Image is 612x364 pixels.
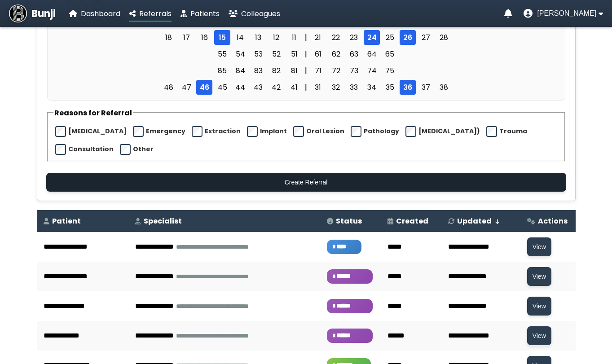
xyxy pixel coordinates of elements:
span: 27 [418,30,434,45]
span: 54 [232,47,248,61]
label: Consultation [68,145,114,154]
th: Specialist [128,210,320,232]
label: Other [133,145,154,154]
span: 34 [364,80,380,95]
span: 47 [178,80,194,95]
span: 15 [214,30,230,45]
img: Bunji Dental Referral Management [9,4,27,22]
button: View [527,326,551,345]
span: 36 [400,80,416,95]
span: 72 [328,63,344,78]
span: 24 [364,30,380,45]
label: Emergency [146,127,185,136]
a: Referrals [129,8,172,19]
span: 44 [232,80,248,95]
button: Create Referral [46,173,566,192]
span: 16 [196,30,212,45]
th: Status [320,210,381,232]
span: 84 [232,63,248,78]
button: View [527,237,551,256]
a: Patients [181,8,220,19]
span: 42 [268,80,284,95]
th: Actions [520,210,576,232]
th: Created [381,210,441,232]
a: Bunji [9,4,56,22]
div: | [302,65,310,76]
span: 26 [400,30,416,45]
span: 62 [328,47,344,61]
span: 64 [364,47,380,61]
span: 21 [310,30,326,45]
span: 43 [250,80,266,95]
span: 17 [178,30,194,45]
label: Oral Lesion [306,127,344,136]
span: 74 [364,63,380,78]
span: 12 [268,30,284,45]
span: 22 [328,30,344,45]
span: 32 [328,80,344,95]
span: 51 [286,47,302,61]
legend: Reasons for Referral [53,107,133,118]
th: Updated [441,210,520,232]
a: Colleagues [229,8,280,19]
label: Trauma [499,127,527,136]
span: 25 [382,30,398,45]
span: 63 [346,47,362,61]
span: 48 [160,80,176,95]
span: 45 [214,80,230,95]
div: | [302,82,310,93]
label: Implant [260,127,287,136]
span: Bunji [31,6,56,21]
span: 53 [250,47,266,61]
button: User menu [524,9,603,18]
span: 73 [346,63,362,78]
span: 11 [286,30,302,45]
span: Dashboard [81,9,120,19]
a: Notifications [504,9,512,18]
span: 82 [268,63,284,78]
span: 65 [382,47,398,61]
label: [MEDICAL_DATA] [68,127,127,136]
span: Patients [190,9,220,19]
span: 85 [214,63,230,78]
button: View [527,267,551,286]
span: 61 [310,47,326,61]
span: 55 [214,47,230,61]
span: 35 [382,80,398,95]
span: 71 [310,63,326,78]
span: 33 [346,80,362,95]
div: | [302,48,310,60]
span: Colleagues [241,9,280,19]
th: Patient [37,210,128,232]
a: Dashboard [69,8,120,19]
span: 14 [232,30,248,45]
span: 38 [436,80,452,95]
span: 81 [286,63,302,78]
button: View [527,297,551,316]
span: 13 [250,30,266,45]
span: Referrals [139,9,172,19]
label: Pathology [364,127,399,136]
span: 83 [250,63,266,78]
label: [MEDICAL_DATA]) [418,127,480,136]
span: 28 [436,30,452,45]
span: [PERSON_NAME] [537,9,596,18]
span: 41 [286,80,302,95]
label: Extraction [205,127,241,136]
span: 31 [310,80,326,95]
span: 52 [268,47,284,61]
span: 75 [382,63,398,78]
span: 18 [160,30,176,45]
span: 37 [418,80,434,95]
span: 46 [196,80,212,95]
div: | [302,32,310,43]
span: 23 [346,30,362,45]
